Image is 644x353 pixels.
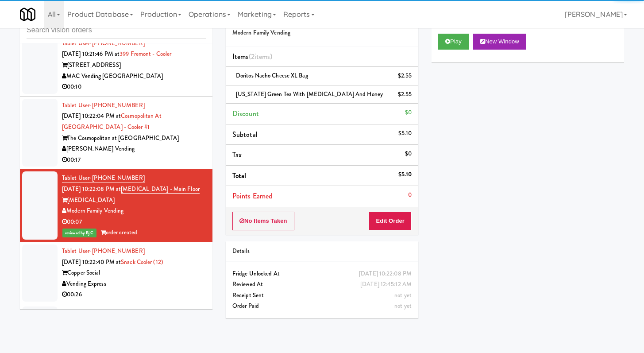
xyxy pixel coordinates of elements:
[232,246,412,257] div: Details
[405,107,412,118] div: $0
[398,89,412,100] div: $2.55
[394,291,412,299] span: not yet
[89,174,145,182] span: · [PHONE_NUMBER]
[408,190,412,201] div: 0
[62,289,206,300] div: 00:26
[236,90,383,98] span: [US_STATE] Green Tea with [MEDICAL_DATA] and Honey
[369,212,412,230] button: Edit Order
[398,128,412,139] div: $5.10
[236,71,308,80] span: Doritos Nacho Cheese XL Bag
[62,206,206,217] div: Modern Family Vending
[232,129,258,140] span: Subtotal
[62,155,206,166] div: 00:17
[20,7,35,22] img: Micromart
[89,101,145,109] span: · [PHONE_NUMBER]
[89,309,145,317] span: · [PHONE_NUMBER]
[62,144,206,155] div: [PERSON_NAME] Vending
[121,258,163,266] a: Snack Cooler (12)
[27,22,206,39] input: Search vision orders
[62,81,206,93] div: 00:10
[232,191,272,201] span: Points Earned
[100,228,137,237] span: order created
[405,148,412,159] div: $0
[360,279,412,290] div: [DATE] 12:45:12 AM
[89,247,145,255] span: · [PHONE_NUMBER]
[120,50,171,58] a: 399 Fremont - Cooler
[394,302,412,310] span: not yet
[232,279,412,290] div: Reviewed At
[473,34,526,50] button: New Window
[121,185,200,194] a: [MEDICAL_DATA] - Main Floor
[20,169,212,242] li: Tablet User· [PHONE_NUMBER][DATE] 10:22:08 PM at[MEDICAL_DATA] - Main Floor[MEDICAL_DATA]Modern F...
[20,97,212,170] li: Tablet User· [PHONE_NUMBER][DATE] 10:22:04 PM atCosmopolitan at [GEOGRAPHIC_DATA] - Cooler #1The ...
[20,242,212,304] li: Tablet User· [PHONE_NUMBER][DATE] 10:22:40 PM atSnack Cooler (12)Copper SocialVending Express00:26
[62,268,206,279] div: Copper Social
[232,171,247,181] span: Total
[62,101,145,109] a: Tablet User· [PHONE_NUMBER]
[232,301,412,312] div: Order Paid
[232,290,412,301] div: Receipt Sent
[398,70,412,81] div: $2.55
[62,133,206,144] div: The Cosmopolitan at [GEOGRAPHIC_DATA]
[62,185,121,193] span: [DATE] 10:22:08 PM at
[232,268,412,279] div: Fridge Unlocked At
[62,39,145,47] a: Tablet User· [PHONE_NUMBER]
[62,309,145,317] a: Tablet User· [PHONE_NUMBER]
[20,35,212,97] li: Tablet User· [PHONE_NUMBER][DATE] 10:21:46 PM at399 Fremont - Cooler[STREET_ADDRESS]MAC Vending [...
[232,150,242,160] span: Tax
[62,279,206,290] div: Vending Express
[359,268,412,279] div: [DATE] 10:22:08 PM
[62,60,206,71] div: [STREET_ADDRESS]
[62,229,96,237] span: reviewed by Bj C
[62,112,121,120] span: [DATE] 10:22:04 PM at
[62,71,206,82] div: MAC Vending [GEOGRAPHIC_DATA]
[62,50,120,58] span: [DATE] 10:21:46 PM at
[62,174,145,182] a: Tablet User· [PHONE_NUMBER]
[232,212,294,230] button: No Items Taken
[398,169,412,180] div: $5.10
[232,109,259,119] span: Discount
[62,258,121,266] span: [DATE] 10:22:40 PM at
[89,39,145,47] span: · [PHONE_NUMBER]
[249,51,273,62] span: (2 )
[232,51,272,62] span: Items
[62,217,206,228] div: 00:07
[438,34,469,50] button: Play
[255,51,270,62] ng-pluralize: items
[232,30,412,36] h5: Modern Family Vending
[62,247,145,255] a: Tablet User· [PHONE_NUMBER]
[62,195,206,206] div: [MEDICAL_DATA]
